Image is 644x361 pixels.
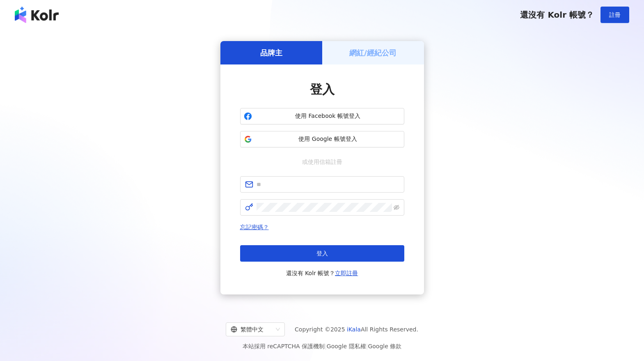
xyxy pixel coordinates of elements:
span: | [325,343,327,350]
a: 忘記密碼？ [240,224,269,230]
span: eye-invisible [394,205,399,210]
a: Google 隱私權 [327,343,366,350]
span: 本站採用 reCAPTCHA 保護機制 [243,341,401,351]
button: 使用 Google 帳號登入 [240,131,404,147]
button: 註冊 [600,7,629,23]
span: 登入 [316,250,328,257]
span: 使用 Google 帳號登入 [255,135,401,143]
span: 登入 [310,82,335,97]
span: 或使用信箱註冊 [296,157,348,166]
span: Copyright © 2025 All Rights Reserved. [295,324,418,334]
img: logo [15,7,59,23]
h5: 網紅/經紀公司 [349,48,396,58]
div: 繁體中文 [231,323,273,336]
a: iKala [347,326,361,333]
a: 立即註冊 [335,270,358,276]
a: Google 條款 [368,343,401,350]
button: 使用 Facebook 帳號登入 [240,108,404,124]
span: 還沒有 Kolr 帳號？ [520,10,594,20]
span: 使用 Facebook 帳號登入 [255,112,401,120]
span: | [366,343,368,350]
span: 註冊 [609,11,621,18]
button: 登入 [240,245,404,262]
h5: 品牌主 [260,48,282,58]
span: 還沒有 Kolr 帳號？ [286,268,358,278]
